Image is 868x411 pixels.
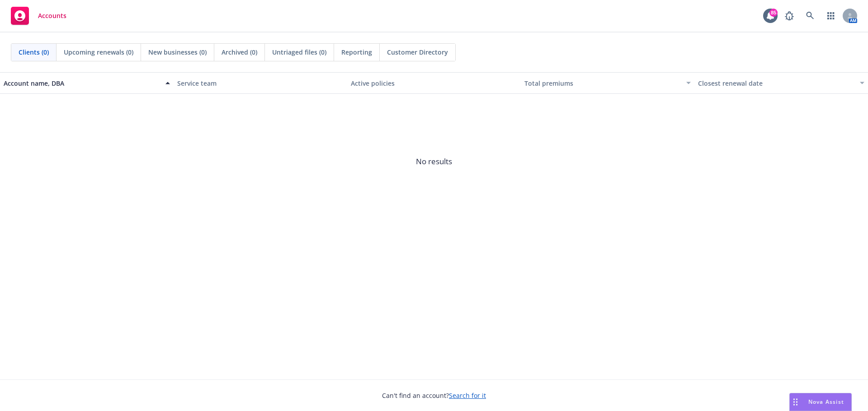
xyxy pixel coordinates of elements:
button: Service team [174,72,347,94]
a: Switch app [822,7,840,25]
span: Customer Directory [387,47,448,57]
div: Total premiums [524,79,681,88]
span: Untriaged files (0) [272,47,326,57]
button: Total premiums [521,72,694,94]
span: Nova Assist [808,398,844,406]
div: Drag to move [790,393,801,411]
span: Can't find an account? [382,391,486,400]
a: Accounts [7,3,70,28]
button: Closest renewal date [694,72,868,94]
a: Report a Bug [780,7,798,25]
a: Search for it [449,391,486,400]
div: Service team [177,79,344,88]
span: Clients (0) [19,47,49,57]
button: Nova Assist [789,393,852,411]
div: Closest renewal date [698,79,854,88]
span: Upcoming renewals (0) [64,47,133,57]
div: 85 [769,9,778,17]
a: Search [801,7,819,25]
button: Active policies [347,72,521,94]
div: Account name, DBA [4,79,160,88]
div: Active policies [351,79,517,88]
span: Archived (0) [222,47,257,57]
span: Reporting [341,47,372,57]
span: New businesses (0) [148,47,207,57]
span: Accounts [38,12,66,19]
